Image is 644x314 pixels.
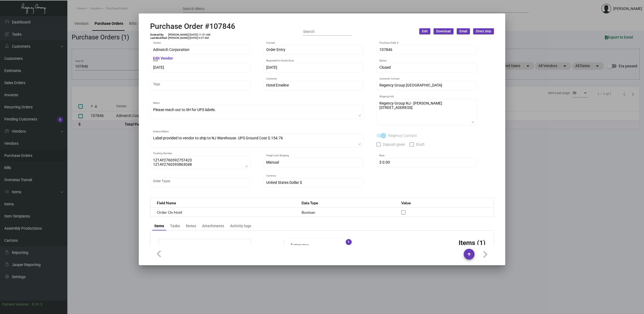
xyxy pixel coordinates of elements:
[150,22,235,31] h2: Purchase Order #107846
[2,302,30,307] div: Current version:
[459,239,486,247] h3: Items (1)
[459,29,467,34] span: Email
[434,28,453,34] button: Download
[383,141,405,148] span: Deposit given
[202,223,224,229] div: Attachments
[150,36,168,40] td: Last Modified:
[473,28,494,34] button: Direct ship
[416,141,425,148] span: Draft
[457,28,470,34] button: Email
[396,198,494,208] th: Value
[419,28,430,34] button: Edit
[379,65,391,70] span: Closed
[284,239,352,252] mat-expansion-panel-header: Estimates
[186,223,196,229] div: Notes
[213,244,245,251] td: $1,310.00
[150,198,296,208] th: Field Name
[422,29,428,34] span: Edit
[150,33,168,36] td: Entered By:
[291,242,339,249] mat-panel-title: Estimates
[154,223,164,229] div: Items
[170,223,180,229] div: Tasks
[168,33,211,36] td: [PERSON_NAME] [DATE] 11:51 AM
[157,210,182,215] span: Order On Hold
[32,302,43,307] div: 0.51.2
[436,29,451,34] span: Download
[296,198,396,208] th: Data Type
[230,223,251,229] div: Activity logs
[266,160,279,164] span: Manual
[168,36,211,40] td: [PERSON_NAME] [DATE] 9:07 AM
[164,244,213,251] td: Subtotal
[476,29,491,34] span: Direct ship
[388,132,417,139] span: Regency Contact
[153,56,173,61] mat-hint: Edit Vendor
[302,210,315,215] span: Boolean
